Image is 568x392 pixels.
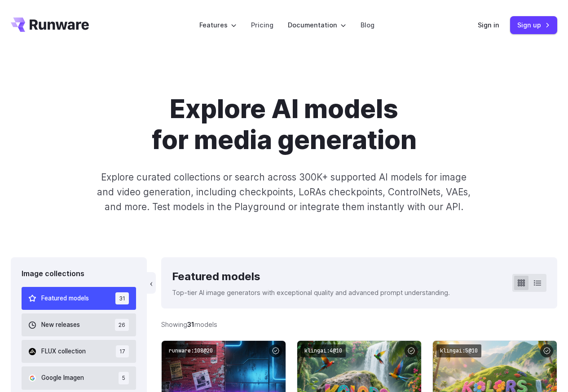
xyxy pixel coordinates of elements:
span: 5 [119,372,129,384]
span: FLUX collection [41,347,86,357]
a: Blog [361,20,374,30]
a: Go to / [11,18,89,32]
a: Sign in [478,20,499,30]
span: Google Imagen [41,373,84,383]
span: 26 [115,319,129,331]
button: Google Imagen 5 [22,366,136,389]
code: runware:108@20 [165,344,216,357]
button: ‹ [147,272,156,294]
span: 31 [115,292,129,304]
strong: 31 [187,321,194,328]
button: FLUX collection 17 [22,340,136,363]
button: New releases 26 [22,313,136,336]
h1: Explore AI models for media generation [66,93,503,155]
a: Pricing [251,20,273,30]
label: Documentation [288,20,346,30]
span: Featured models [41,294,89,304]
button: Featured models 31 [22,287,136,310]
code: klingai:4@10 [301,344,346,357]
div: Showing models [161,319,217,330]
label: Features [199,20,237,30]
p: Explore curated collections or search across 300K+ supported AI models for image and video genera... [93,170,476,215]
p: Top-tier AI image generators with exceptional quality and advanced prompt understanding. [172,287,450,298]
a: Sign up [510,16,557,34]
span: 17 [116,345,129,357]
code: klingai:5@10 [436,344,481,357]
div: Featured models [172,268,450,285]
span: New releases [41,320,80,330]
div: Image collections [22,268,136,280]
